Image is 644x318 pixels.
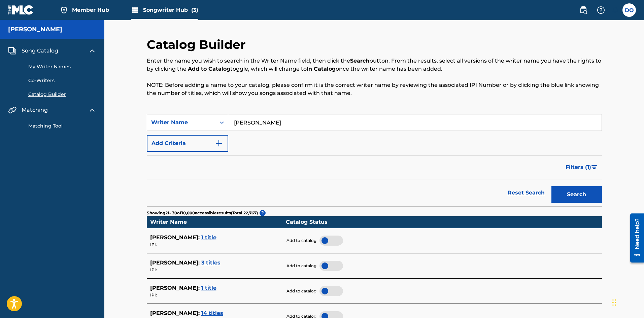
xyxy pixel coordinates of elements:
button: Search [551,186,602,203]
iframe: Resource Center [625,211,644,265]
img: Matching [8,106,16,114]
div: User Menu [622,3,636,17]
strong: In Catalog [307,66,336,72]
strong: Add to Catalog [188,66,230,72]
strong: Search [350,58,369,64]
img: MLC Logo [8,5,34,15]
span: 14 titles [201,310,223,316]
span: IPI: [150,267,157,272]
iframe: Chat Widget [610,286,644,318]
span: 1 title [201,285,216,291]
div: Help [594,3,608,17]
p: NOTE: Before adding a name to your catalog, please confirm it is the correct writer name by revie... [147,81,602,97]
span: Member Hub [72,6,109,14]
p: Enter the name you wish to search in the Writer Name field, then click the button. From the resul... [147,57,602,73]
a: My Writer Names [28,63,96,70]
button: Filters (1) [562,159,602,176]
div: Drag [612,292,616,313]
a: Reset Search [504,185,548,200]
span: 3 titles [201,259,221,266]
img: search [579,6,587,14]
span: (3) [191,7,198,13]
img: 9d2ae6d4665cec9f34b9.svg [215,139,223,147]
td: Writer Name [147,216,282,228]
img: Top Rightsholder [60,6,68,14]
div: Writer Name [151,118,212,127]
span: Add to catalog [286,263,316,269]
img: Song Catalog [8,47,16,55]
span: IPI: [150,242,157,247]
span: Matching [22,106,48,114]
span: [PERSON_NAME] : [150,285,200,291]
span: [PERSON_NAME] : [150,259,200,266]
span: Add to catalog [286,288,316,294]
img: filter [591,165,597,169]
button: Add Criteria [147,135,228,152]
form: Search Form [147,114,602,206]
a: Matching Tool [28,122,96,130]
span: Song Catalog [22,47,58,55]
img: help [597,6,605,14]
img: Top Rightsholders [131,6,139,14]
a: Catalog Builder [28,91,96,98]
span: [PERSON_NAME] : [150,234,200,241]
a: Co-Writers [28,77,96,84]
span: Add to catalog [286,238,316,244]
td: Catalog Status [282,216,599,228]
span: [PERSON_NAME] : [150,310,200,316]
a: Public Search [577,3,590,17]
img: expand [88,47,96,55]
span: Songwriter Hub [143,6,198,14]
div: Notifications [612,7,618,13]
h5: Donel L Ortiz [8,26,62,33]
span: Filters ( 1 ) [566,163,591,171]
span: ? [260,210,266,216]
span: IPI: [150,292,157,297]
p: Showing 21 - 30 of 10,000 accessible results (Total 22,767 ) [147,210,258,216]
span: 1 title [201,234,216,241]
h2: Catalog Builder [147,37,249,52]
a: Song CatalogSong Catalog [8,47,58,55]
img: expand [88,106,96,114]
